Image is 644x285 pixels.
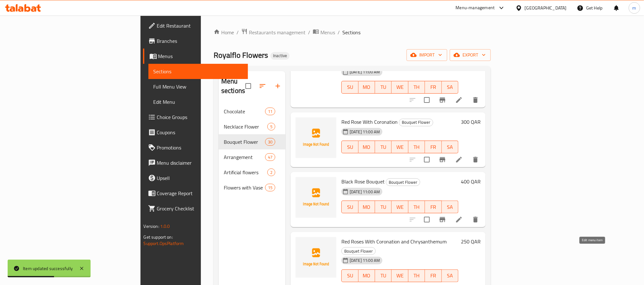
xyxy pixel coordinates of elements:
button: Branch-specific-item [435,92,450,108]
span: Flowers with Vase [224,184,265,191]
div: items [267,169,275,176]
button: delete [468,212,483,227]
button: SU [341,81,358,94]
div: items [265,153,275,161]
div: items [265,138,275,146]
a: Menu disclaimer [143,155,248,170]
div: Necklace Flower5 [219,119,285,134]
a: Support.OpsPlatform [144,239,184,248]
button: Add section [270,78,285,94]
span: SU [344,202,356,212]
div: Chocolate [224,108,265,115]
span: export [455,51,486,59]
span: TH [411,202,422,212]
button: FR [425,81,442,94]
span: FR [428,142,439,152]
span: Restaurants management [249,29,305,36]
button: TH [408,81,425,94]
button: TH [408,269,425,282]
span: Choice Groups [157,113,243,121]
span: 11 [265,109,275,115]
span: MO [361,142,373,152]
nav: breadcrumb [214,28,491,36]
a: Restaurants management [241,28,305,36]
a: Grocery Checklist [143,201,248,216]
img: Red Rose With Coronation [296,117,336,158]
span: Black Rose Bouquet [341,177,385,186]
button: delete [468,152,483,167]
a: Promotions [143,140,248,155]
span: 1.0.0 [160,222,170,230]
span: TU [378,271,389,280]
div: Inactive [271,52,290,60]
button: WE [392,201,408,213]
button: FR [425,269,442,282]
span: WE [394,142,406,152]
span: Coupons [157,129,243,136]
span: 15 [265,185,275,191]
span: SA [444,271,456,280]
span: Sort sections [255,78,270,94]
span: 2 [268,169,275,176]
a: Coupons [143,125,248,140]
div: items [265,108,275,115]
div: Chocolate11 [219,104,285,119]
span: TU [378,83,389,92]
button: TH [408,141,425,153]
span: Bouquet Flower [386,179,420,186]
button: MO [359,141,375,153]
a: Edit menu item [455,96,463,104]
a: Choice Groups [143,109,248,125]
span: SU [344,142,356,152]
span: Edit Menu [154,98,243,106]
button: delete [468,92,483,108]
span: [DATE] 11:00 AM [347,129,382,135]
a: Sections [148,64,248,79]
span: Bouquet Flower [224,138,265,146]
button: MO [359,81,375,94]
button: MO [359,269,375,282]
span: FR [428,271,439,280]
span: TH [411,271,422,280]
button: TU [375,141,392,153]
span: TH [411,83,422,92]
span: Necklace Flower [224,123,267,130]
a: Edit Restaurant [143,18,248,33]
span: Menus [158,52,243,60]
button: SU [341,269,358,282]
button: SA [442,269,458,282]
span: Select to update [420,153,434,166]
a: Menus [313,28,335,36]
span: SU [344,271,356,280]
a: Edit menu item [455,156,463,163]
span: Bouquet Flower [399,119,433,126]
span: Upsell [157,174,243,182]
span: MO [361,202,373,212]
span: Branches [157,37,243,45]
a: Upsell [143,170,248,186]
li: / [338,29,340,36]
button: SA [442,81,458,94]
button: TH [408,201,425,213]
nav: Menu sections [219,101,285,198]
span: Arrangement [224,153,265,161]
span: FR [428,202,439,212]
span: Version: [144,222,159,230]
div: Bouquet Flower [399,119,433,126]
button: SA [442,201,458,213]
span: FR [428,83,439,92]
div: Flowers with Vase15 [219,180,285,195]
div: items [267,123,275,130]
span: MO [361,271,373,280]
button: SA [442,141,458,153]
span: 5 [268,124,275,130]
button: FR [425,201,442,213]
a: Coverage Report [143,186,248,201]
span: TU [378,202,389,212]
span: Red Roses With Coronation and Chrysanthemum [341,237,447,246]
span: Sections [154,68,243,75]
a: Branches [143,33,248,49]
